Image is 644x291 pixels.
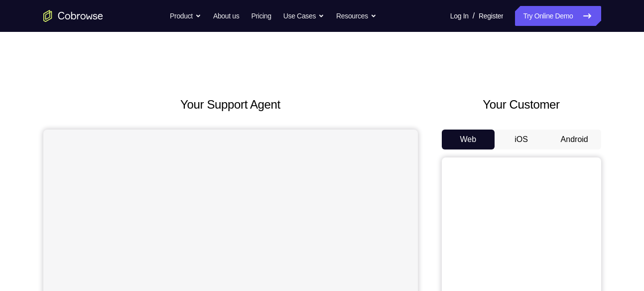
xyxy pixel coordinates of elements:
[283,6,324,26] button: Use Cases
[473,10,475,22] span: /
[548,130,601,149] button: Android
[450,6,469,26] a: Log In
[336,6,377,26] button: Resources
[515,6,601,26] a: Try Online Demo
[495,130,548,149] button: iOS
[43,10,103,22] a: Go to the home page
[442,130,495,149] button: Web
[170,6,201,26] button: Product
[442,96,601,114] h2: Your Customer
[251,6,271,26] a: Pricing
[43,96,418,114] h2: Your Support Agent
[213,6,239,26] a: About us
[479,6,503,26] a: Register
